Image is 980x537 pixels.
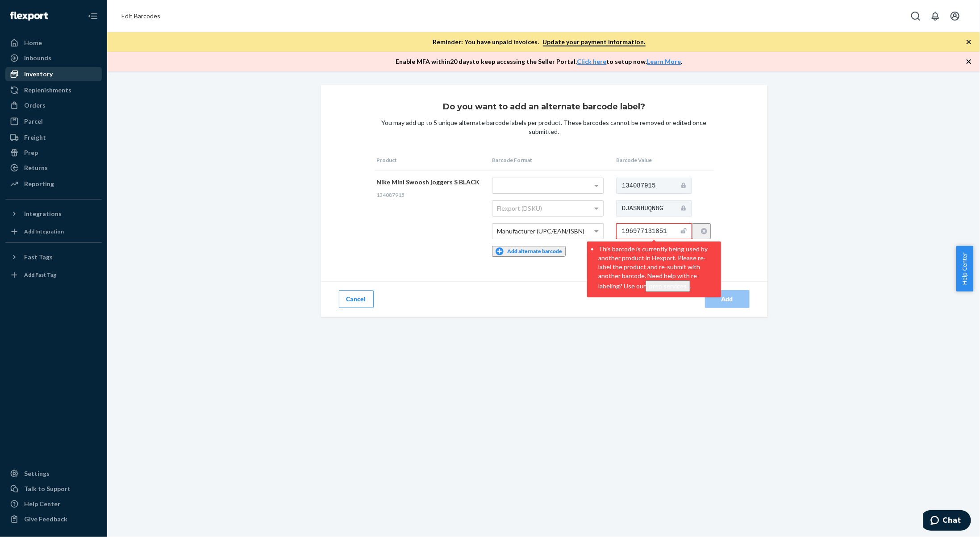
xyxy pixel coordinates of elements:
[24,101,46,110] div: Orders
[923,510,971,533] iframe: Opens a widget where you can chat to one of our agents
[598,242,717,292] li: This barcode is currently being used by another product in Flexport. Please re-label the product ...
[926,7,944,25] button: Open notifications
[5,250,102,264] button: Fast Tags
[24,86,71,95] div: Replenishments
[24,70,53,79] div: Inventory
[646,280,690,292] button: prep services
[24,54,51,62] div: Inbounds
[10,12,48,21] img: Flexport logo
[396,57,683,66] p: Enable MFA within 20 days to keep accessing the Seller Portal. to setup now. .
[114,4,167,28] ol: breadcrumbs
[5,268,102,282] a: Add Fast Tag
[490,150,614,171] th: Barcode Format
[492,201,603,216] div: Flexport (DSKU)
[24,133,46,142] div: Freight
[24,515,67,524] div: Give Feedback
[956,246,973,291] button: Help Center
[375,118,714,136] div: You may add up to 5 unique alternate barcode labels per product. These barcodes cannot be removed...
[24,271,56,279] div: Add Fast Tag
[5,177,102,191] a: Reporting
[5,83,102,97] a: Replenishments
[5,482,102,496] button: Talk to Support
[24,148,38,157] div: Prep
[24,469,50,478] div: Settings
[5,161,102,175] a: Returns
[375,150,490,171] th: Product
[5,146,102,160] a: Prep
[433,37,646,46] p: Reminder: You have unpaid invoices.
[24,253,53,262] div: Fast Tags
[24,209,62,218] div: Integrations
[24,484,71,493] div: Talk to Support
[24,117,43,126] div: Parcel
[5,497,102,511] a: Help Center
[121,12,160,20] span: Edit Barcodes
[705,290,750,308] button: Add
[24,500,60,508] div: Help Center
[5,466,102,481] a: Settings
[5,512,102,526] button: Give Feedback
[5,51,102,65] a: Inbounds
[5,114,102,129] a: Parcel
[377,178,483,187] div: Nike Mini Swoosh joggers S BLACK
[907,7,925,25] button: Open Search Box
[5,207,102,221] button: Integrations
[492,246,566,257] button: Add alternate barcode
[497,227,584,235] span: Manufacturer (UPC/EAN/ISBN)
[24,228,64,235] div: Add Integration
[614,150,713,171] th: Barcode Value
[577,58,607,65] a: Click here
[24,179,54,188] div: Reporting
[24,163,48,172] div: Returns
[543,38,646,46] a: Update your payment information.
[5,67,102,81] a: Inventory
[5,98,102,112] a: Orders
[5,36,102,50] a: Home
[84,7,102,25] button: Close Navigation
[946,7,964,25] button: Open account menu
[24,38,42,47] div: Home
[5,130,102,145] a: Freight
[647,58,681,65] a: Learn More
[339,290,374,308] button: Cancel
[377,191,405,198] span: 134087915
[375,103,714,112] h1: Do you want to add an alternate barcode label?
[713,295,742,304] div: Add
[5,225,102,239] a: Add Integration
